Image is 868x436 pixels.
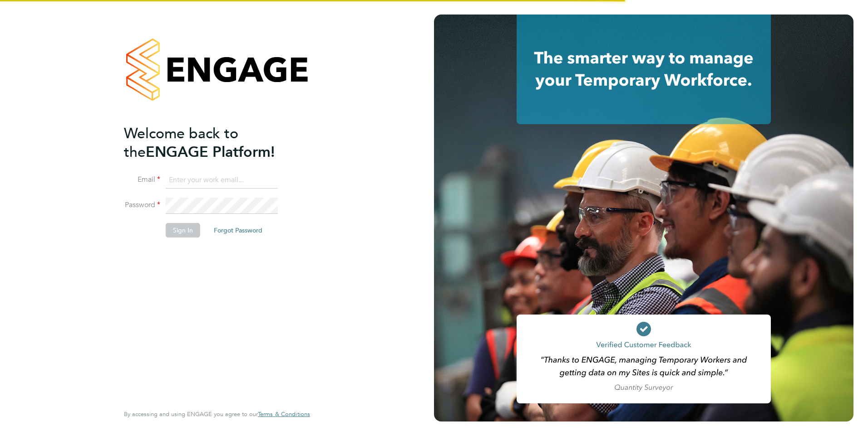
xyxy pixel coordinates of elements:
button: Forgot Password [207,223,270,237]
span: Welcome back to the [124,125,238,161]
button: Sign In [166,223,200,237]
input: Enter your work email... [166,172,278,189]
label: Password [124,200,160,210]
label: Email [124,175,160,184]
span: By accessing and using ENGAGE you agree to our [124,410,310,418]
h2: ENGAGE Platform! [124,124,301,161]
a: Terms & Conditions [258,411,310,418]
